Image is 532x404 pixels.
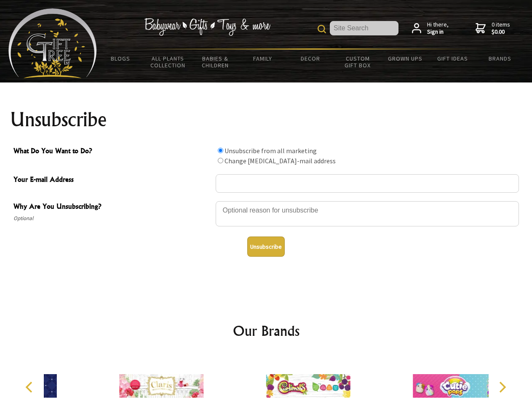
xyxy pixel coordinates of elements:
label: Change [MEDICAL_DATA]-mail address [225,157,336,165]
a: Brands [476,50,524,67]
input: What Do You Want to Do? [218,158,223,163]
input: What Do You Want to Do? [218,148,223,153]
textarea: Why Are You Unsubscribing? [216,201,519,226]
img: Babyware - Gifts - Toys and more... [8,8,97,78]
span: Optional [13,213,211,223]
a: Hi there,Sign in [412,21,449,36]
img: product search [318,25,326,33]
label: Unsubscribe from all marketing [225,146,317,155]
a: Decor [286,50,334,67]
a: BLOGS [97,50,144,67]
span: Why Are You Unsubscribing? [13,201,211,213]
h2: Our Brands [17,321,516,341]
span: Your E-mail Address [13,174,211,186]
a: Custom Gift Box [334,50,382,74]
strong: Sign in [427,28,449,36]
img: Babywear - Gifts - Toys & more [144,18,270,36]
button: Next [493,378,511,396]
a: Gift Ideas [429,50,476,67]
button: Unsubscribe [247,237,285,257]
span: 0 items [492,21,510,36]
strong: $0.00 [492,28,510,36]
a: All Plants Collection [144,50,192,74]
h1: Unsubscribe [10,109,522,130]
span: Hi there, [427,21,449,36]
input: Your E-mail Address [216,174,519,193]
span: What Do You Want to Do? [13,146,211,158]
a: Family [239,50,287,67]
a: Grown Ups [381,50,429,67]
button: Previous [21,378,40,396]
a: 0 items$0.00 [476,21,510,36]
a: Babies & Children [192,50,239,74]
input: Site Search [330,21,398,35]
